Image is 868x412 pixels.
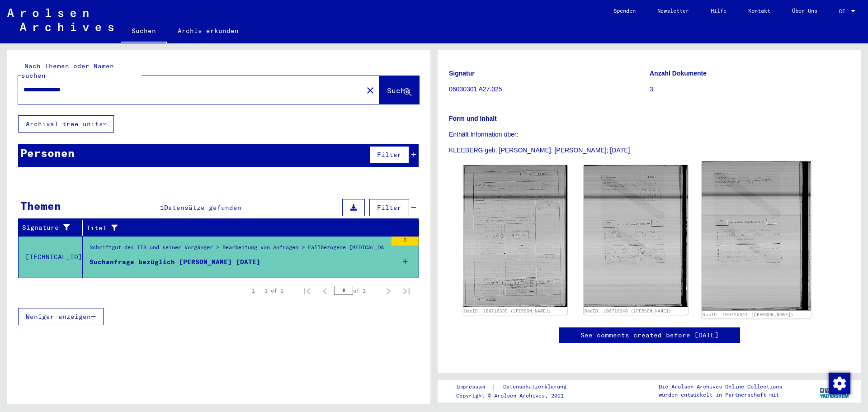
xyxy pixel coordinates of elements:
[377,151,401,159] span: Filter
[361,81,379,99] button: Clear
[463,165,567,307] img: 001.jpg
[7,9,113,31] img: Arolsen_neg.svg
[650,70,707,77] b: Anzahl Dokumente
[18,115,114,133] button: Archival tree units
[22,221,85,235] div: Signature
[377,204,401,212] span: Filter
[160,204,164,212] span: 1
[379,282,397,300] button: Next page
[584,165,688,307] img: 001.jpg
[449,70,475,77] b: Signatur
[580,331,719,340] a: See comments created before [DATE]
[26,313,91,321] span: Weniger anzeigen
[829,373,850,394] img: Zustimmung ändern
[659,391,782,399] p: wurden entwickelt in Partnerschaft mit
[456,382,577,392] div: |
[392,237,419,246] div: 3
[167,20,250,42] a: Archiv erkunden
[387,86,410,95] span: Suche
[22,223,75,232] div: Signature
[397,282,415,300] button: Last page
[121,20,167,43] a: Suchen
[252,287,283,295] div: 1 – 1 of 1
[298,282,316,300] button: First page
[86,223,401,233] div: Titel
[456,382,492,392] a: Impressum
[702,161,811,311] img: 001.jpg
[369,199,409,216] button: Filter
[20,145,75,161] div: Personen
[19,236,83,278] td: [TECHNICAL_ID]
[334,286,379,295] div: of 1
[659,383,782,391] p: Die Arolsen Archives Online-Collections
[703,312,794,317] a: DocID: 106710341 ([PERSON_NAME])
[464,308,551,313] a: DocID: 106710339 ([PERSON_NAME])
[21,62,114,80] mat-label: Nach Themen oder Namen suchen
[449,85,502,93] a: 06030301 A27.025
[585,308,671,313] a: DocID: 106710340 ([PERSON_NAME])
[496,382,577,392] a: Datenschutzerklärung
[828,372,850,394] div: Zustimmung ändern
[90,243,387,256] div: Schriftgut des ITS und seiner Vorgänger > Bearbeitung von Anfragen > Fallbezogene [MEDICAL_DATA] ...
[379,76,419,104] button: Suche
[449,115,497,122] b: Form und Inhalt
[164,204,241,212] span: Datensätze gefunden
[650,85,850,94] p: 3
[456,392,577,400] p: Copyright © Arolsen Archives, 2021
[20,198,61,214] div: Themen
[18,308,104,325] button: Weniger anzeigen
[86,221,410,235] div: Titel
[316,282,334,300] button: Previous page
[818,379,852,402] img: yv_logo.png
[365,85,376,96] mat-icon: close
[449,146,850,155] p: KLEEBERG geb. [PERSON_NAME]; [PERSON_NAME]; [DATE]
[449,130,850,139] p: Enthält Information über:
[90,257,260,267] div: Suchanfrage bezüglich [PERSON_NAME] [DATE]
[369,146,409,163] button: Filter
[839,8,849,14] span: DE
